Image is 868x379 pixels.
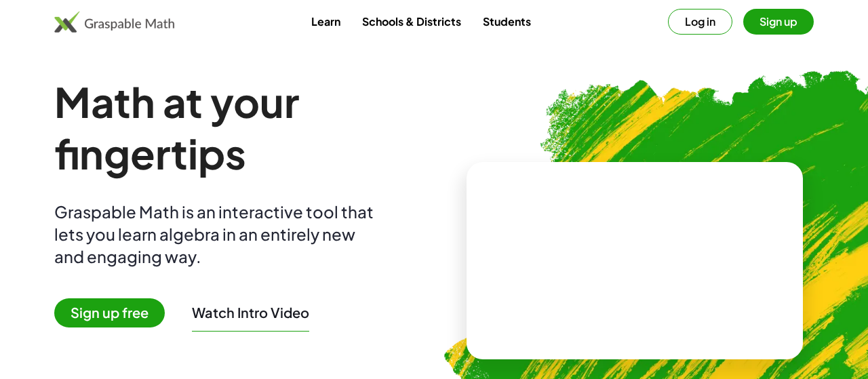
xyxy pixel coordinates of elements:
a: Learn [300,9,351,34]
h1: Math at your fingertips [54,76,412,179]
button: Watch Intro Video [192,304,309,321]
a: Students [472,9,542,34]
button: Sign up [743,9,814,35]
button: Log in [668,9,732,35]
video: What is this? This is dynamic math notation. Dynamic math notation plays a central role in how Gr... [533,210,736,311]
span: Sign up free [54,298,165,327]
a: Schools & Districts [351,9,472,34]
div: Graspable Math is an interactive tool that lets you learn algebra in an entirely new and engaging... [54,201,380,268]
